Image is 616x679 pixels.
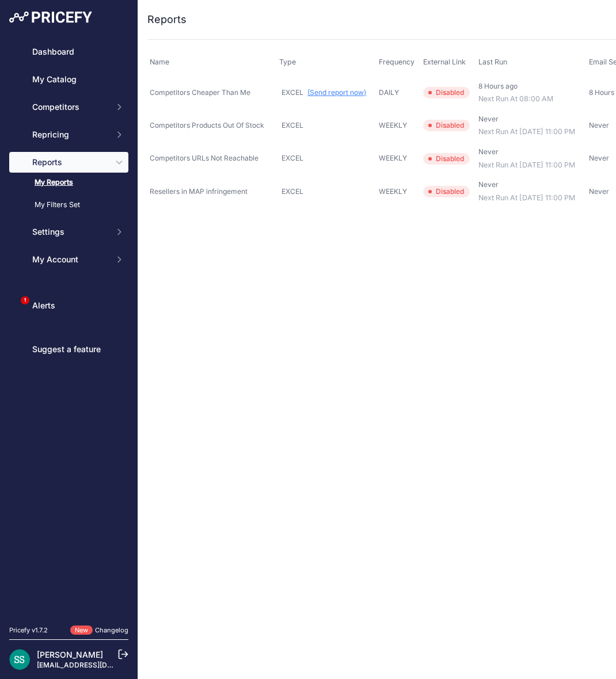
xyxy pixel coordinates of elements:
[379,121,407,129] span: WEEKLY
[589,121,609,129] span: Never
[282,88,303,97] span: EXCEL
[9,195,128,215] a: My Filters Set
[150,88,250,97] span: Competitors Cheaper Than Me
[478,94,584,105] p: Next Run At 08:00 AM
[32,157,108,168] span: Reports
[279,58,296,66] span: Type
[9,249,128,270] button: My Account
[379,154,407,162] span: WEEKLY
[150,121,264,129] span: Competitors Products Out Of Stock
[9,625,48,635] div: Pricefy v1.7.2
[423,58,466,66] span: External Link
[9,173,128,193] a: My Reports
[9,97,128,117] button: Competitors
[9,124,128,145] button: Repricing
[32,129,108,140] span: Repricing
[282,121,303,129] span: EXCEL
[9,69,128,90] a: My Catalog
[32,226,108,238] span: Settings
[70,625,93,635] span: New
[589,154,609,162] span: Never
[478,82,518,90] span: 8 Hours ago
[478,58,507,66] span: Last Run
[37,650,103,659] a: [PERSON_NAME]
[9,41,128,612] nav: Sidebar
[95,626,128,634] a: Changelog
[282,187,303,196] span: EXCEL
[147,12,187,28] h2: Reports
[9,295,128,316] a: Alerts
[307,88,366,97] button: (Send report now)
[9,222,128,242] button: Settings
[9,41,128,62] a: Dashboard
[9,339,128,360] a: Suggest a feature
[9,12,92,23] img: Pricefy Logo
[37,661,157,669] a: [EMAIL_ADDRESS][DOMAIN_NAME]
[150,187,248,196] span: Resellers in MAP infringement
[478,193,584,204] p: Next Run At [DATE] 11:00 PM
[379,58,415,66] span: Frequency
[423,186,470,197] span: Disabled
[423,87,470,98] span: Disabled
[379,187,407,196] span: WEEKLY
[150,154,258,162] span: Competitors URLs Not Reachable
[282,154,303,162] span: EXCEL
[478,180,499,189] span: Never
[589,187,609,196] span: Never
[423,153,470,165] span: Disabled
[150,58,169,66] span: Name
[478,160,584,171] p: Next Run At [DATE] 11:00 PM
[32,101,108,113] span: Competitors
[478,147,499,156] span: Never
[423,120,470,131] span: Disabled
[478,127,584,138] p: Next Run At [DATE] 11:00 PM
[478,115,499,123] span: Never
[32,254,108,265] span: My Account
[9,152,128,173] button: Reports
[379,88,399,97] span: DAILY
